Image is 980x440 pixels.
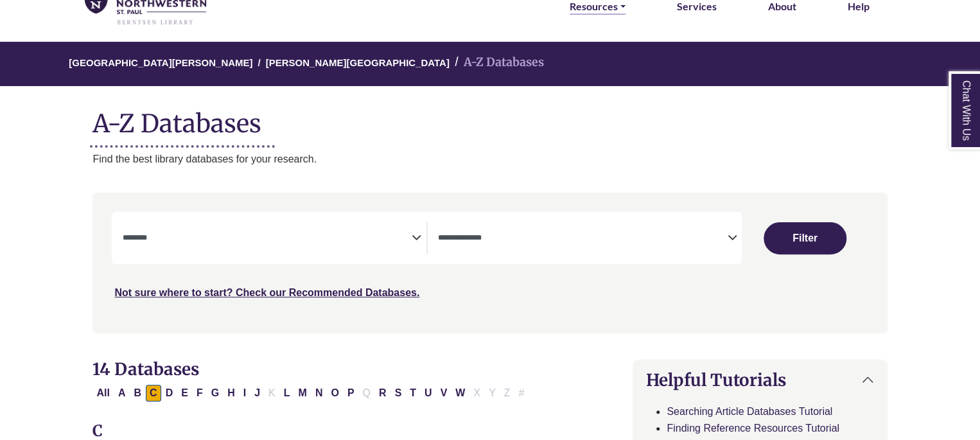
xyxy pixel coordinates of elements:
[406,385,420,401] button: Filter Results T
[177,385,192,401] button: Filter Results E
[633,360,886,400] button: Helpful Tutorials
[240,385,250,401] button: Filter Results I
[438,234,727,244] textarea: Search
[223,385,239,401] button: Filter Results H
[266,55,450,68] a: [PERSON_NAME][GEOGRAPHIC_DATA]
[92,42,887,86] nav: breadcrumb
[451,385,469,401] button: Filter Results W
[327,385,342,401] button: Filter Results O
[311,385,327,401] button: Filter Results N
[764,222,846,254] button: Submit for Search Results
[436,385,451,401] button: Filter Results V
[92,358,198,380] span: 14 Databases
[344,385,358,401] button: Filter Results P
[122,234,411,244] textarea: Search
[390,385,405,401] button: Filter Results S
[162,385,177,401] button: Filter Results D
[114,385,130,401] button: Filter Results A
[130,385,145,401] button: Filter Results B
[207,385,223,401] button: Filter Results G
[92,151,887,168] p: Find the best library databases for your research.
[92,193,887,333] nav: Search filters
[421,385,436,401] button: Filter Results U
[114,287,419,298] a: Not sure where to start? Check our Recommended Databases.
[92,99,887,138] h1: A-Z Databases
[146,385,161,401] button: Filter Results C
[193,385,207,401] button: Filter Results F
[450,53,544,72] li: A-Z Databases
[92,385,113,401] button: All
[92,387,529,398] div: Alpha-list to filter by first letter of database name
[667,406,832,417] a: Searching Article Databases Tutorial
[667,423,839,434] a: Finding Reference Resources Tutorial
[294,385,310,401] button: Filter Results M
[69,55,252,68] a: [GEOGRAPHIC_DATA][PERSON_NAME]
[375,385,390,401] button: Filter Results R
[280,385,294,401] button: Filter Results L
[250,385,264,401] button: Filter Results J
